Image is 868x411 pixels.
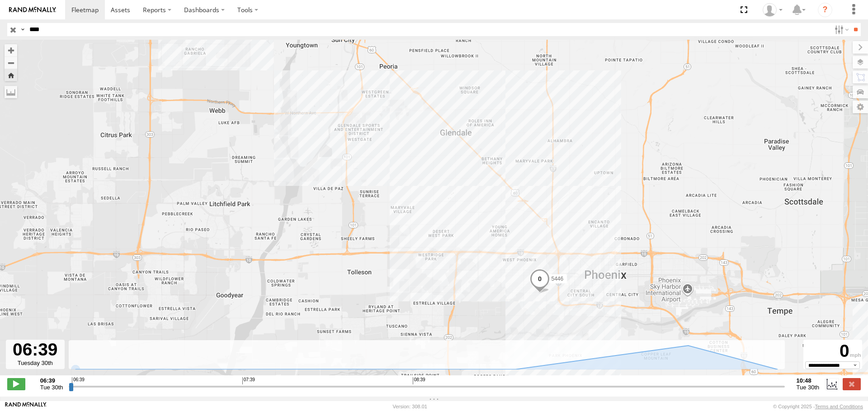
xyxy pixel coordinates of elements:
[72,377,85,384] span: 06:39
[40,377,63,384] strong: 06:39
[40,384,63,391] span: Tue 30th Sep 2025
[818,3,832,17] i: ?
[773,404,863,409] div: © Copyright 2025 -
[797,384,820,391] span: Tue 30th Sep 2025
[393,404,427,409] div: Version: 308.01
[853,101,868,113] label: Map Settings
[413,377,425,384] span: 08:39
[7,378,25,390] label: Play/Stop
[797,377,820,384] strong: 10:48
[5,56,17,69] button: Zoom out
[759,3,786,17] div: Edward Espinoza
[815,404,863,409] a: Terms and Conditions
[5,402,47,411] a: Visit our Website
[552,275,564,282] span: 5446
[805,341,861,361] div: 0
[843,378,861,390] label: Close
[5,44,17,56] button: Zoom in
[9,7,56,13] img: rand-logo.svg
[19,23,26,36] label: Search Query
[242,377,255,384] span: 07:39
[831,23,850,36] label: Search Filter Options
[5,69,17,81] button: Zoom Home
[5,86,17,98] label: Measure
